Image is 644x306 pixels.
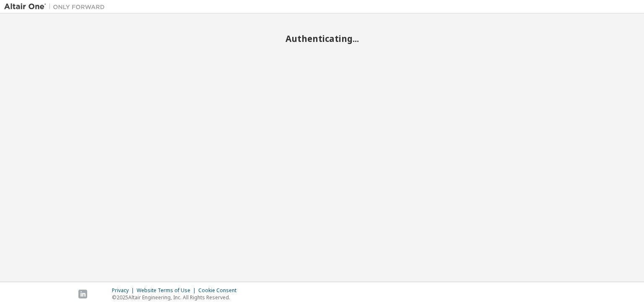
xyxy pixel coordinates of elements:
[198,287,241,294] div: Cookie Consent
[137,287,198,294] div: Website Terms of Use
[112,287,137,294] div: Privacy
[78,290,87,298] img: linkedin.svg
[4,3,109,11] img: Altair One
[112,294,241,301] p: © 2025 Altair Engineering, Inc. All Rights Reserved.
[4,33,640,44] h2: Authenticating...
